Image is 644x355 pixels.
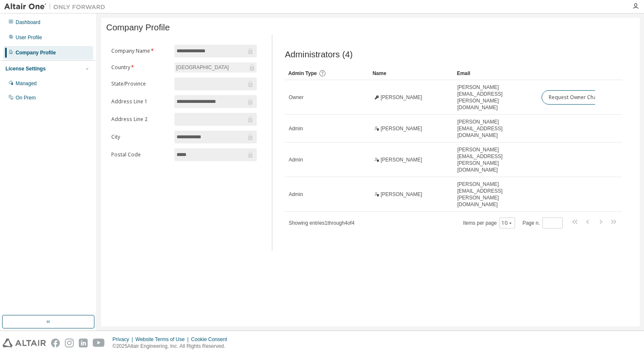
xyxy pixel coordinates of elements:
[113,343,232,350] p: © 2025 Altair Engineering, Inc. All Rights Reserved.
[93,339,105,347] img: youtube.svg
[113,336,135,343] div: Privacy
[191,336,232,343] div: Cookie Consent
[111,151,169,158] label: Postal Code
[65,339,74,347] img: instagram.svg
[111,81,169,87] label: State/Province
[4,3,110,11] img: Altair One
[289,220,354,226] span: Showing entries 1 through 4 of 4
[106,23,170,32] span: Company Profile
[16,34,42,41] div: User Profile
[3,339,46,347] img: altair_logo.svg
[381,191,422,198] span: [PERSON_NAME]
[5,65,46,72] div: License Settings
[381,125,422,132] span: [PERSON_NAME]
[289,191,303,198] span: Admin
[457,84,534,111] span: [PERSON_NAME][EMAIL_ADDRESS][PERSON_NAME][DOMAIN_NAME]
[457,146,534,173] span: [PERSON_NAME][EMAIL_ADDRESS][PERSON_NAME][DOMAIN_NAME]
[463,218,515,229] span: Items per page
[51,339,60,347] img: facebook.svg
[111,116,169,123] label: Address Line 2
[373,67,450,80] div: Name
[174,62,257,73] div: [GEOGRAPHIC_DATA]
[523,218,563,229] span: Page n.
[457,67,534,80] div: Email
[111,48,169,54] label: Company Name
[288,70,317,76] span: Admin Type
[457,118,534,139] span: [PERSON_NAME][EMAIL_ADDRESS][DOMAIN_NAME]
[381,94,422,101] span: [PERSON_NAME]
[79,339,88,347] img: linkedin.svg
[289,125,303,132] span: Admin
[111,64,169,71] label: Country
[111,98,169,105] label: Address Line 1
[542,90,613,105] button: Request Owner Change
[381,156,422,163] span: [PERSON_NAME]
[289,156,303,163] span: Admin
[16,19,40,26] div: Dashboard
[457,181,534,208] span: [PERSON_NAME][EMAIL_ADDRESS][PERSON_NAME][DOMAIN_NAME]
[111,134,169,140] label: City
[502,220,513,226] button: 10
[135,336,191,343] div: Website Terms of Use
[285,50,353,59] span: Administrators (4)
[16,94,36,101] div: On Prem
[175,63,230,72] div: [GEOGRAPHIC_DATA]
[16,80,37,87] div: Managed
[289,94,303,101] span: Owner
[16,49,56,56] div: Company Profile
